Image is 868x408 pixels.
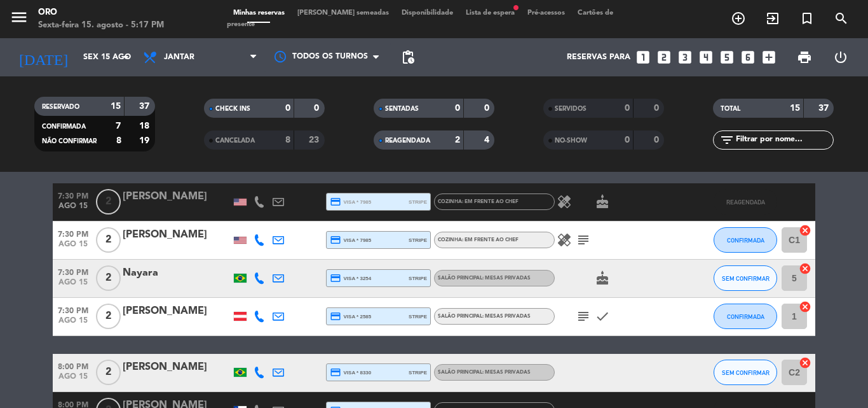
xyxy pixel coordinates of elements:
[330,272,371,284] span: visa * 3254
[727,313,764,320] span: CONFIRMADA
[557,232,572,248] i: healing
[285,136,290,144] strong: 8
[834,11,849,26] i: search
[96,227,121,253] span: 2
[790,104,800,113] strong: 15
[576,232,591,248] i: subject
[726,199,765,206] span: REAGENDADA
[438,276,531,281] span: Salão Principal: Mesas Privadas
[625,136,630,144] strong: 0
[455,104,460,113] strong: 0
[484,104,492,113] strong: 0
[484,136,492,144] strong: 4
[761,49,777,66] i: add_box
[330,367,341,378] i: credit_card
[215,106,250,112] span: CHECK INS
[330,234,341,246] i: credit_card
[799,356,811,369] i: cancel
[139,122,152,130] strong: 18
[330,196,341,208] i: credit_card
[438,199,519,204] span: Cozinha: Em frente ao Chef
[797,50,812,65] span: print
[455,136,460,144] strong: 2
[409,198,427,206] span: stripe
[53,188,93,202] span: 7:30 PM
[330,196,371,208] span: visa * 7985
[595,309,610,324] i: check
[123,303,231,320] div: [PERSON_NAME]
[291,10,395,17] span: [PERSON_NAME] semeadas
[409,369,427,377] span: stripe
[164,53,194,62] span: Jantar
[438,314,531,319] span: Salão Principal: Mesas Privadas
[53,316,93,331] span: ago 15
[595,271,610,286] i: cake
[139,102,152,111] strong: 37
[330,311,371,322] span: visa * 2585
[714,227,777,253] button: CONFIRMADA
[53,358,93,373] span: 8:00 PM
[215,137,255,144] span: CANCELADA
[654,104,661,113] strong: 0
[53,372,93,387] span: ago 15
[799,224,811,237] i: cancel
[722,275,770,282] span: SEM CONFIRMAR
[731,11,746,26] i: add_circle_outline
[42,138,97,144] span: NÃO CONFIRMAR
[123,359,231,376] div: [PERSON_NAME]
[96,360,121,385] span: 2
[714,265,777,291] button: SEM CONFIRMAR
[330,234,371,246] span: visa * 7985
[96,265,121,291] span: 2
[409,313,427,321] span: stripe
[521,10,571,17] span: Pré-acessos
[123,265,231,281] div: Nayara
[714,189,777,215] button: REAGENDADA
[53,264,93,279] span: 7:30 PM
[799,262,811,275] i: cancel
[576,309,591,324] i: subject
[656,49,672,66] i: looks_two
[595,194,610,209] i: cake
[719,49,735,66] i: looks_5
[740,49,756,66] i: looks_6
[385,106,419,112] span: SENTADAS
[714,360,777,385] button: SEM CONFIRMAR
[227,10,613,28] span: Cartões de presente
[818,104,831,113] strong: 37
[512,4,520,11] span: fiber_manual_record
[285,104,290,113] strong: 0
[227,10,291,17] span: Minhas reservas
[330,311,341,322] i: credit_card
[714,304,777,329] button: CONFIRMADA
[719,132,735,148] i: filter_list
[53,202,93,216] span: ago 15
[555,137,587,144] span: NO-SHOW
[53,278,93,293] span: ago 15
[96,189,121,215] span: 2
[10,43,77,71] i: [DATE]
[330,367,371,378] span: visa * 8330
[735,133,833,147] input: Filtrar por nome...
[116,136,121,145] strong: 8
[385,137,430,144] span: REAGENDADA
[765,11,780,26] i: exit_to_app
[38,6,164,19] div: Oro
[116,122,121,130] strong: 7
[567,53,630,62] span: Reservas para
[722,369,770,376] span: SEM CONFIRMAR
[139,136,152,145] strong: 19
[654,136,661,144] strong: 0
[677,49,693,66] i: looks_3
[799,300,811,313] i: cancel
[698,49,714,66] i: looks_4
[38,19,164,32] div: Sexta-feira 15. agosto - 5:17 PM
[721,106,740,112] span: TOTAL
[330,272,341,284] i: credit_card
[309,136,322,144] strong: 23
[123,227,231,243] div: [PERSON_NAME]
[111,102,121,111] strong: 15
[10,8,29,31] button: menu
[118,50,133,65] i: arrow_drop_down
[42,123,86,130] span: CONFIRMADA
